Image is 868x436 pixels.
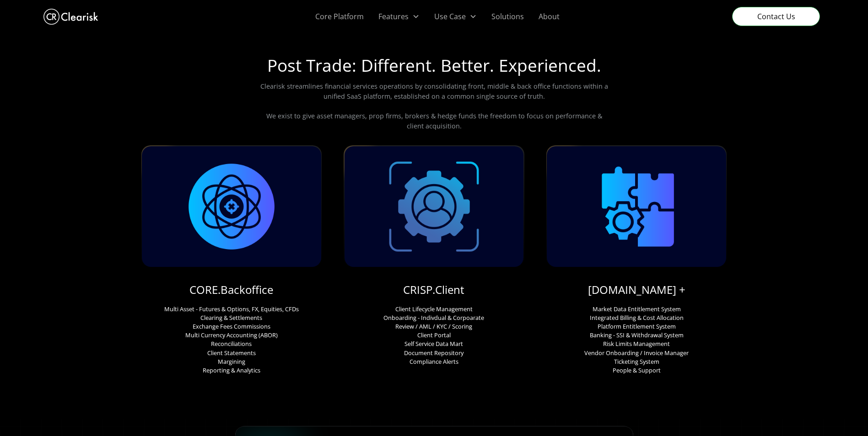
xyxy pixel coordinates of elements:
[43,6,98,27] a: home
[732,7,820,26] a: Contact Us
[259,81,610,131] p: Clearisk streamlines financial services operations by consolidating front, middle & back office f...
[378,11,409,22] div: Features
[189,282,273,298] a: CORE.Backoffice
[434,11,466,22] div: Use Case
[267,55,601,81] h1: Post Trade: Different. Better. Experienced.
[588,282,685,298] a: [DOMAIN_NAME] +
[383,305,484,366] p: Client Lifecycle Management Onboarding - Indivdual & Corpoarate Review / AML / KYC / Scoring Clie...
[164,305,299,375] p: Multi Asset - Futures & Options, FX, Equities, CFDs Clearing & Settlements Exchange Fees Commissi...
[403,282,464,298] a: CRISP.Client
[584,305,689,375] p: Market Data Entitlement System Integrated Billing & Cost Allocation Platform Entitlement System B...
